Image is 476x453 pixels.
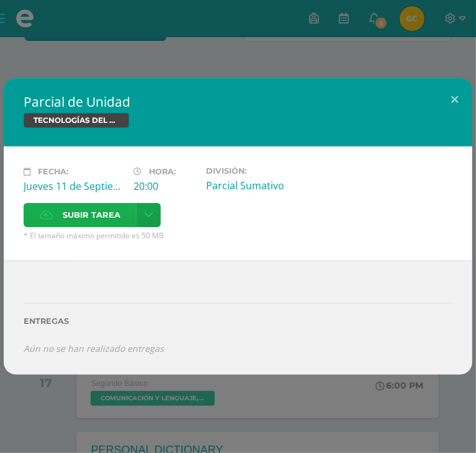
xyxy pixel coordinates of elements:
[207,166,307,176] label: División:
[24,343,164,354] i: Aún no se han realizado entregas
[24,230,452,241] span: * El tamaño máximo permitido es 50 MB
[207,179,307,192] div: Parcial Sumativo
[437,78,472,120] button: Close (Esc)
[24,316,452,326] label: Entregas
[24,93,452,110] h2: Parcial de Unidad
[24,113,129,128] span: TECNOLOGÍAS DEL APRENDIZAJE Y LA COMUNICACIÓN
[133,179,197,193] div: 20:00
[24,179,123,193] div: Jueves 11 de Septiembre
[149,167,176,176] span: Hora:
[38,167,68,176] span: Fecha:
[63,204,120,226] span: Subir tarea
